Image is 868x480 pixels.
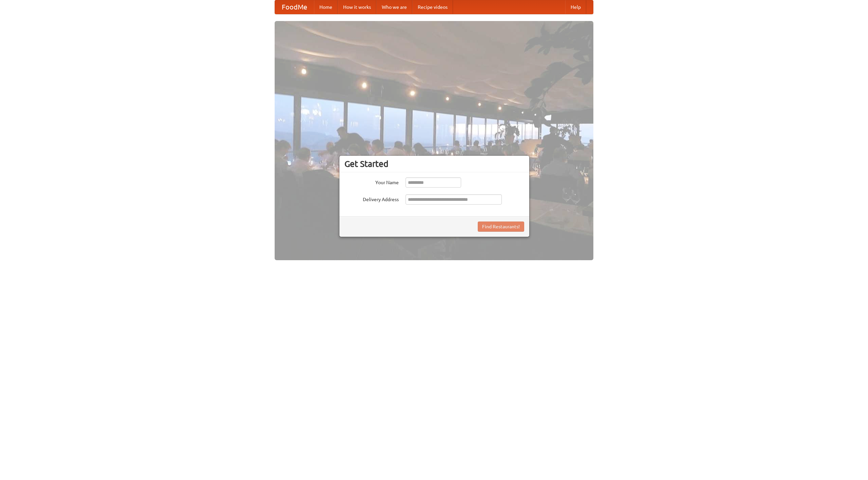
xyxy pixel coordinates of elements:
a: How it works [338,0,376,14]
h3: Get Started [344,159,524,169]
button: Find Restaurants! [478,222,524,232]
a: FoodMe [275,0,314,14]
a: Recipe videos [412,0,453,14]
label: Your Name [344,177,399,186]
a: Home [314,0,338,14]
a: Who we are [376,0,412,14]
a: Help [565,0,586,14]
label: Delivery Address [344,194,399,203]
